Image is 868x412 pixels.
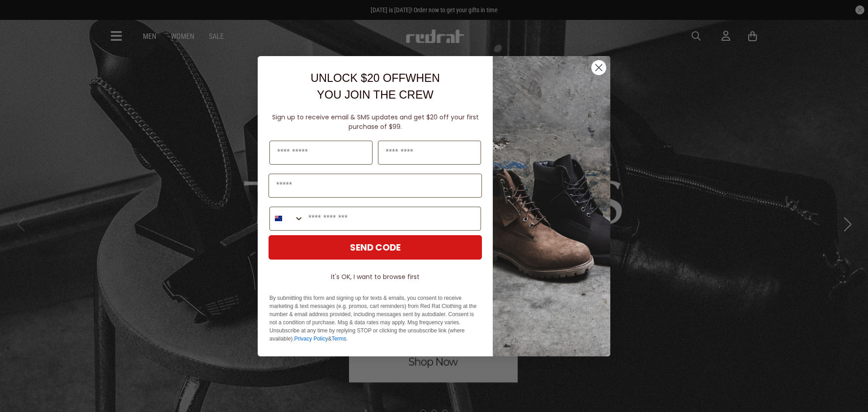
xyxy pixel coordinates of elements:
span: Sign up to receive email & SMS updates and get $20 off your first purchase of $99. [272,113,479,131]
img: f7662613-148e-4c88-9575-6c6b5b55a647.jpeg [493,56,610,356]
a: Terms [331,336,346,342]
button: It's OK, I want to browse first [269,269,482,285]
input: Email [269,174,482,198]
button: Open LiveChat chat widget [7,4,34,31]
button: SEND CODE [269,235,482,260]
p: By submitting this form and signing up for texts & emails, you consent to receive marketing & tex... [269,294,481,343]
input: First Name [269,141,373,165]
button: Search Countries [270,207,304,230]
button: Close dialog [591,60,607,76]
span: YOU JOIN THE CREW [317,88,434,101]
span: WHEN [406,71,440,84]
span: UNLOCK $20 OFF [311,71,406,84]
a: Privacy Policy [294,336,328,342]
img: New Zealand [275,215,282,222]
